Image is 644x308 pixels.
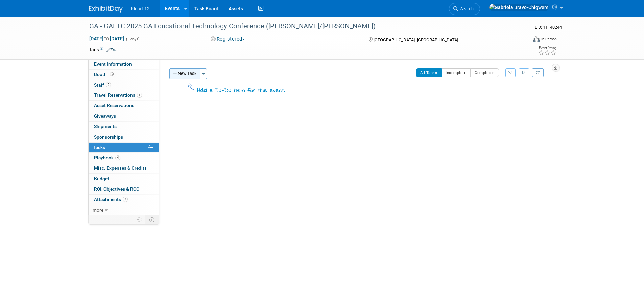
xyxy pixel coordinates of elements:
span: Booth not reserved yet [109,72,115,77]
span: Giveaways [94,113,116,119]
td: Toggle Event Tabs [145,215,159,224]
span: Shipments [94,124,117,129]
img: ExhibitDay [89,6,123,13]
span: Sponsorships [94,134,123,140]
img: Gabriela Bravo-Chigwere [489,4,549,11]
button: New Task [169,68,200,79]
a: Attachments3 [89,195,159,205]
span: Attachments [94,197,128,202]
a: Giveaways [89,111,159,121]
a: Playbook4 [89,153,159,163]
span: [DATE] [DATE] [89,35,124,42]
span: 2 [106,82,111,87]
span: Misc. Expenses & Credits [94,165,147,171]
a: Budget [89,174,159,184]
a: more [89,205,159,215]
td: Tags [89,46,118,53]
span: Tasks [93,145,105,150]
a: Event Information [89,59,159,69]
button: All Tasks [416,68,442,77]
a: ROI, Objectives & ROO [89,184,159,194]
span: Travel Reservations [94,92,142,98]
a: Refresh [532,68,544,77]
span: Search [458,6,474,11]
div: In-Person [541,37,557,42]
div: GA - GAETC 2025 GA Educational Technology Conference ([PERSON_NAME]/[PERSON_NAME]) [87,20,517,32]
span: 4 [115,155,120,160]
span: Kloud-12 [131,6,150,11]
span: 3 [123,197,128,202]
a: Booth [89,70,159,80]
span: Budget [94,176,109,181]
span: 1 [137,93,142,98]
div: Event Format [487,35,557,45]
button: Completed [470,68,499,77]
a: Travel Reservations1 [89,90,159,100]
td: Personalize Event Tab Strip [134,215,145,224]
span: Asset Reservations [94,103,134,108]
a: Misc. Expenses & Credits [89,163,159,173]
span: to [103,36,110,41]
img: Format-Inperson.png [533,36,540,42]
span: ROI, Objectives & ROO [94,186,139,192]
span: more [93,207,103,213]
span: (3 days) [125,37,140,41]
div: Add a To-Do item for this event. [197,87,285,95]
a: Asset Reservations [89,101,159,111]
a: Staff2 [89,80,159,90]
button: Incomplete [441,68,471,77]
span: Staff [94,82,111,88]
a: Search [449,3,480,15]
a: Edit [106,48,118,52]
div: Event Rating [538,46,556,50]
span: [GEOGRAPHIC_DATA], [GEOGRAPHIC_DATA] [374,37,458,42]
a: Shipments [89,122,159,132]
a: Sponsorships [89,132,159,142]
span: Booth [94,72,115,77]
button: Registered [208,35,248,43]
span: Event ID: 11140244 [535,25,562,30]
a: Tasks [89,143,159,153]
span: Playbook [94,155,120,160]
span: Event Information [94,61,132,67]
